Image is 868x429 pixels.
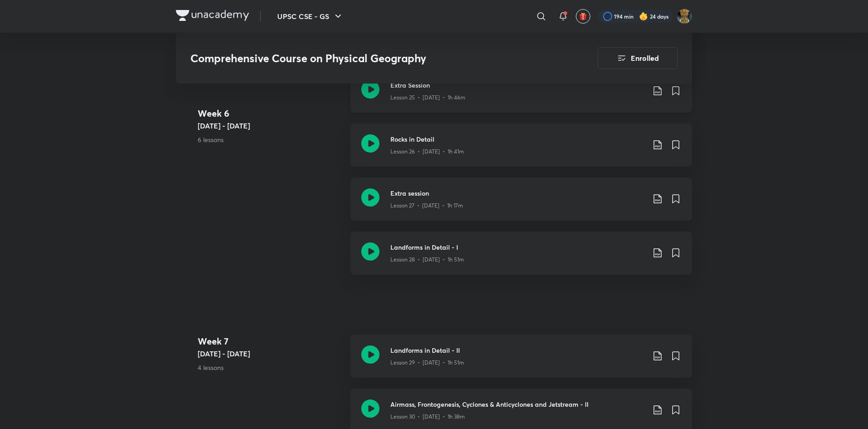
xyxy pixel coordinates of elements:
h4: Week 6 [198,107,343,120]
p: 4 lessons [198,363,343,372]
p: Lesson 25 • [DATE] • 1h 46m [390,94,465,102]
h3: Extra session [390,188,645,198]
button: Enrolled [598,47,678,69]
a: Landforms in Detail - ILesson 28 • [DATE] • 1h 51m [350,232,692,286]
p: 6 lessons [198,135,343,144]
img: Company Logo [176,10,249,21]
p: Lesson 26 • [DATE] • 1h 41m [390,148,464,156]
h3: Rocks in Detail [390,134,645,144]
a: Company Logo [176,10,249,23]
h5: [DATE] - [DATE] [198,348,343,359]
p: Lesson 27 • [DATE] • 1h 17m [390,202,463,210]
button: UPSC CSE - GS [272,7,349,25]
p: Lesson 30 • [DATE] • 1h 38m [390,413,465,421]
button: avatar [576,9,590,24]
h3: Landforms in Detail - I [390,242,645,252]
h3: Landforms in Detail - II [390,345,645,355]
img: streak [639,12,648,21]
a: Extra SessionLesson 25 • [DATE] • 1h 46m [350,69,692,123]
h4: Week 7 [198,335,343,348]
p: Lesson 29 • [DATE] • 1h 51m [390,359,464,367]
p: Lesson 28 • [DATE] • 1h 51m [390,256,464,264]
img: LOVEPREET Gharu [677,9,692,24]
h3: Extra Session [390,80,645,90]
h3: Airmass, Frontogenesis, Cyclones & Anticyclones and Jetstream - II [390,399,645,409]
a: Extra sessionLesson 27 • [DATE] • 1h 17m [350,178,692,232]
h5: [DATE] - [DATE] [198,120,343,131]
img: avatar [579,12,587,20]
a: Landforms in Detail - IILesson 29 • [DATE] • 1h 51m [350,335,692,389]
h3: Comprehensive Course on Physical Geography [190,52,546,65]
a: Rocks in DetailLesson 26 • [DATE] • 1h 41m [350,123,692,178]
